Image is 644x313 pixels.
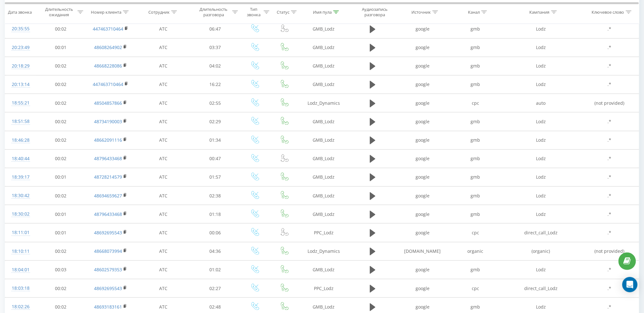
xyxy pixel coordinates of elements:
[136,75,191,94] td: АТС
[502,131,580,149] td: Lodz
[396,38,449,57] td: google
[298,75,349,94] td: GMB_Lodz
[298,149,349,168] td: GMB_Lodz
[396,149,449,168] td: google
[136,112,191,131] td: АТС
[94,285,122,291] a: 48692695543
[36,242,85,260] td: 00:02
[191,57,240,75] td: 04:02
[191,224,240,242] td: 00:06
[36,20,85,38] td: 00:02
[191,20,240,38] td: 06:47
[191,242,240,260] td: 04:36
[94,44,122,50] a: 48608264902
[94,137,122,143] a: 48662091116
[355,7,395,18] div: Аудиозапись разговора
[246,7,262,18] div: Тип звонка
[94,193,122,199] a: 48694659627
[94,230,122,236] a: 48692695543
[502,75,580,94] td: Lodz
[136,260,191,279] td: АТС
[502,242,580,260] td: (organic)
[396,131,449,149] td: google
[36,75,85,94] td: 00:02
[298,205,349,224] td: GMB_Lodz
[502,112,580,131] td: Lodz
[530,9,550,15] div: Кампания
[36,205,85,224] td: 00:01
[11,153,30,165] div: 18:40:44
[11,189,30,202] div: 18:30:42
[94,118,122,124] a: 48734190003
[94,100,122,106] a: 48504857866
[449,149,502,168] td: gmb
[136,224,191,242] td: АТС
[36,112,85,131] td: 00:02
[313,9,332,15] div: Имя пула
[191,112,240,131] td: 02:29
[580,242,639,260] td: (not provided)
[191,260,240,279] td: 01:02
[502,224,580,242] td: direct_call_Lodz
[136,94,191,112] td: АТС
[136,242,191,260] td: АТС
[298,260,349,279] td: GMB_Lodz
[148,9,170,15] div: Сотрудник
[298,131,349,149] td: GMB_Lodz
[36,94,85,112] td: 00:02
[191,131,240,149] td: 01:34
[396,168,449,186] td: google
[191,149,240,168] td: 00:47
[502,20,580,38] td: Lodz
[298,57,349,75] td: GMB_Lodz
[11,226,30,239] div: 18:11:01
[11,60,30,72] div: 20:18:29
[298,168,349,186] td: GMB_Lodz
[502,149,580,168] td: Lodz
[502,187,580,205] td: Lodz
[93,81,123,87] a: 447463710464
[11,115,30,128] div: 18:51:58
[298,279,349,298] td: PPC_Lodz
[94,248,122,254] a: 48668073994
[502,168,580,186] td: Lodz
[94,155,122,161] a: 48796433468
[449,57,502,75] td: gmb
[136,187,191,205] td: АТС
[11,264,30,276] div: 18:04:01
[11,245,30,258] div: 18:10:11
[396,112,449,131] td: google
[136,168,191,186] td: АТС
[36,168,85,186] td: 00:01
[136,38,191,57] td: АТС
[396,224,449,242] td: google
[191,187,240,205] td: 02:38
[94,267,122,273] a: 48602579353
[36,279,85,298] td: 00:02
[449,20,502,38] td: gmb
[11,301,30,313] div: 18:02:26
[449,187,502,205] td: gmb
[502,38,580,57] td: Lodz
[396,279,449,298] td: google
[502,94,580,112] td: auto
[11,171,30,183] div: 18:39:17
[36,57,85,75] td: 00:02
[580,94,639,112] td: (not provided)
[8,9,32,15] div: Дата звонка
[449,112,502,131] td: gmb
[449,242,502,260] td: organic
[396,75,449,94] td: google
[502,57,580,75] td: Lodz
[449,168,502,186] td: gmb
[94,304,122,310] a: 48693183161
[298,224,349,242] td: PPC_Lodz
[94,211,122,217] a: 48796433468
[136,131,191,149] td: АТС
[298,20,349,38] td: GMB_Lodz
[11,208,30,220] div: 18:30:02
[94,174,122,180] a: 48728214579
[91,9,121,15] div: Номер клиента
[449,260,502,279] td: gmb
[11,78,30,91] div: 20:13:14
